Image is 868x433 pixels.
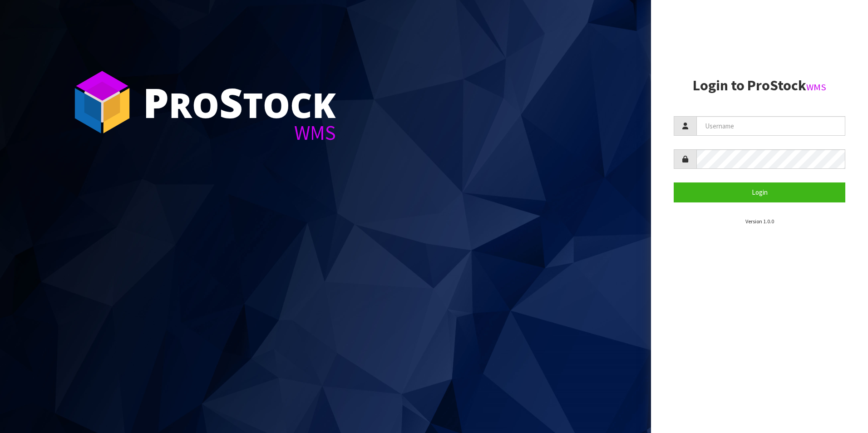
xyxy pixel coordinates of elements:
[696,116,845,136] input: Username
[745,218,774,225] small: Version 1.0.0
[143,123,336,143] div: WMS
[143,82,336,123] div: ro tock
[674,78,845,93] h2: Login to ProStock
[219,74,243,130] span: S
[143,74,169,130] span: P
[806,81,826,93] small: WMS
[68,68,136,136] img: ProStock Cube
[674,182,845,202] button: Login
